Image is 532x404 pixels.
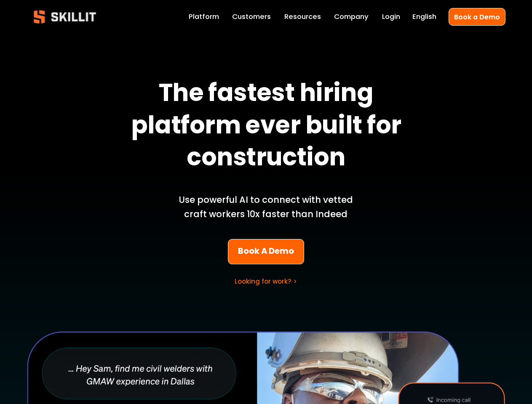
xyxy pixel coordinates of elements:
a: Company [334,11,369,23]
p: Use powerful AI to connect with vetted craft workers 10x faster than Indeed [168,193,364,221]
a: Book a Demo [449,8,505,25]
span: Resources [284,12,321,22]
a: Customers [232,11,271,23]
strong: The fastest hiring platform ever built for construction [131,74,406,181]
a: Platform [189,11,219,23]
a: Looking for work? > [235,277,297,286]
a: Login [382,11,400,23]
img: Skillit [27,4,103,29]
a: Book A Demo [228,239,304,264]
span: English [412,12,436,22]
a: folder dropdown [284,11,321,23]
div: language picker [412,11,436,23]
